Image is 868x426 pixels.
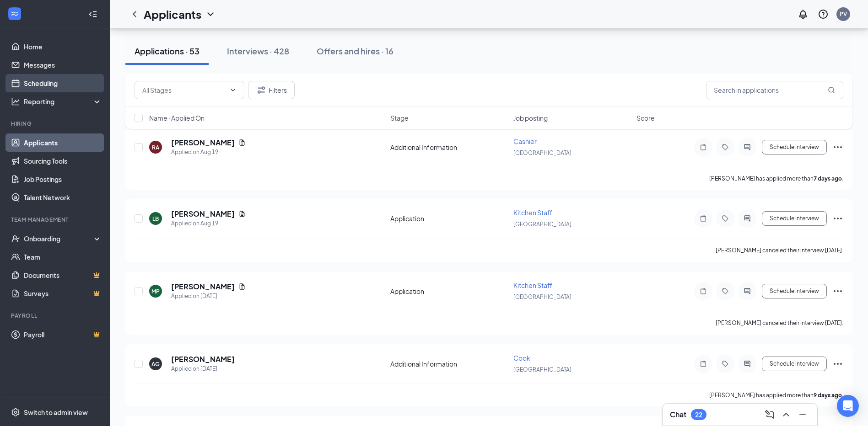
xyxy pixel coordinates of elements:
div: Additional Information [390,359,508,368]
span: Job posting [513,113,548,122]
svg: Filter [256,85,267,96]
div: RA [152,144,159,151]
div: Applied on Aug 19 [171,148,246,157]
a: Messages [24,56,102,74]
a: DocumentsCrown [24,266,102,284]
span: Name · Applied On [149,113,205,122]
button: ChevronUp [779,407,793,422]
div: Reporting [24,97,102,106]
p: [PERSON_NAME] has applied more than . [709,175,843,182]
div: Applied on Aug 19 [171,219,246,228]
div: Hiring [11,120,100,128]
svg: Note [698,288,709,295]
svg: ChevronDown [229,86,237,94]
div: [PERSON_NAME] canceled their interview [DATE]. [716,246,843,255]
div: PV [840,10,847,18]
div: MP [151,288,160,295]
svg: Ellipses [832,358,843,369]
h1: Applicants [144,6,201,22]
h3: Chat [670,410,686,420]
div: Applications · 53 [135,45,199,57]
span: Kitchen Staff [513,281,552,289]
span: Score [636,113,655,122]
span: Cashier [513,137,537,145]
span: Kitchen Staff [513,208,552,217]
span: Cook [513,354,530,362]
a: Applicants [24,133,102,152]
svg: Note [698,144,709,151]
svg: Note [698,360,709,367]
span: [GEOGRAPHIC_DATA] [513,293,571,300]
button: Minimize [795,407,810,422]
div: Application [390,287,508,296]
button: Schedule Interview [762,284,827,298]
div: Team Management [11,216,100,224]
div: Applied on [DATE] [171,292,246,301]
span: Stage [390,113,409,122]
h5: [PERSON_NAME] [171,209,235,219]
button: ComposeMessage [762,407,777,422]
svg: Tag [720,144,731,151]
svg: MagnifyingGlass [828,86,835,94]
div: Interviews · 428 [227,45,289,57]
svg: Ellipses [832,142,843,153]
svg: ChevronUp [781,409,792,420]
svg: ActiveChat [742,144,753,151]
div: [PERSON_NAME] canceled their interview [DATE]. [716,319,843,328]
h5: [PERSON_NAME] [171,282,235,292]
svg: Ellipses [832,213,843,224]
svg: ChevronDown [205,9,216,20]
svg: ComposeMessage [764,409,775,420]
h5: [PERSON_NAME] [171,138,235,148]
p: [PERSON_NAME] has applied more than . [709,391,843,399]
button: Schedule Interview [762,357,827,371]
svg: Settings [11,408,20,417]
a: Scheduling [24,74,102,92]
div: Onboarding [24,234,94,243]
svg: Collapse [88,10,97,19]
svg: Analysis [11,97,20,106]
b: 9 days ago [814,392,842,399]
a: Home [24,37,102,56]
div: Applied on [DATE] [171,364,235,373]
svg: Document [238,139,246,146]
b: 7 days ago [814,175,842,182]
div: Payroll [11,312,100,319]
div: Open Intercom Messenger [837,395,859,417]
svg: Notifications [798,9,809,20]
a: Talent Network [24,188,102,207]
svg: WorkstreamLogo [10,9,19,18]
svg: UserCheck [11,234,20,243]
svg: ChevronLeft [129,9,140,20]
svg: Tag [720,215,731,222]
button: Schedule Interview [762,211,827,226]
input: Search in applications [706,81,843,99]
svg: QuestionInfo [818,9,829,20]
span: [GEOGRAPHIC_DATA] [513,221,571,228]
h5: [PERSON_NAME] [171,354,235,364]
a: PayrollCrown [24,325,102,344]
div: Switch to admin view [24,408,88,417]
div: LB [152,215,159,223]
svg: Ellipses [832,286,843,297]
a: SurveysCrown [24,284,102,303]
svg: ActiveChat [742,288,753,295]
a: Sourcing Tools [24,152,102,170]
input: All Stages [142,85,226,95]
span: [GEOGRAPHIC_DATA] [513,149,571,156]
svg: ActiveChat [742,215,753,222]
div: Application [390,214,508,223]
svg: Tag [720,360,731,367]
svg: Tag [720,288,731,295]
div: AG [151,360,160,368]
div: Offers and hires · 16 [317,45,394,57]
a: Job Postings [24,170,102,188]
svg: Document [238,210,246,218]
span: [GEOGRAPHIC_DATA] [513,366,571,373]
svg: Note [698,215,709,222]
svg: Minimize [797,409,808,420]
button: Filter Filters [248,81,295,99]
svg: ActiveChat [742,360,753,367]
button: Schedule Interview [762,140,827,154]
